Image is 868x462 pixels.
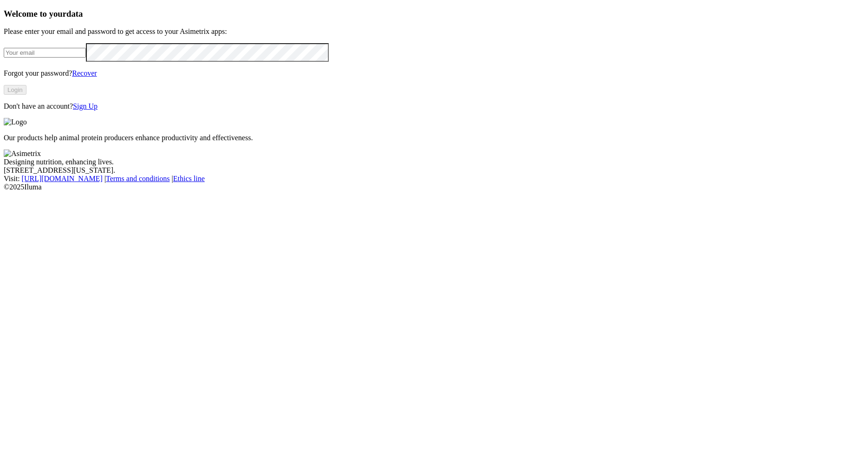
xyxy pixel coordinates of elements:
[4,158,864,166] div: Designing nutrition, enhancing lives.
[4,134,864,142] p: Our products help animal protein producers enhance productivity and effectiveness.
[4,183,864,191] div: © 2025 Iluma
[72,69,97,77] a: Recover
[73,102,98,110] a: Sign Up
[106,175,170,182] a: Terms and conditions
[4,150,41,158] img: Asimetrix
[4,102,864,111] p: Don't have an account?
[4,166,864,175] div: [STREET_ADDRESS][US_STATE].
[22,175,103,182] a: [URL][DOMAIN_NAME]
[4,27,864,36] p: Please enter your email and password to get access to your Asimetrix apps:
[66,9,83,19] span: data
[4,48,86,58] input: Your email
[4,85,26,95] button: Login
[4,175,864,183] div: Visit : | |
[173,175,205,182] a: Ethics line
[4,118,27,126] img: Logo
[4,69,864,78] p: Forgot your password?
[4,9,864,19] h3: Welcome to your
